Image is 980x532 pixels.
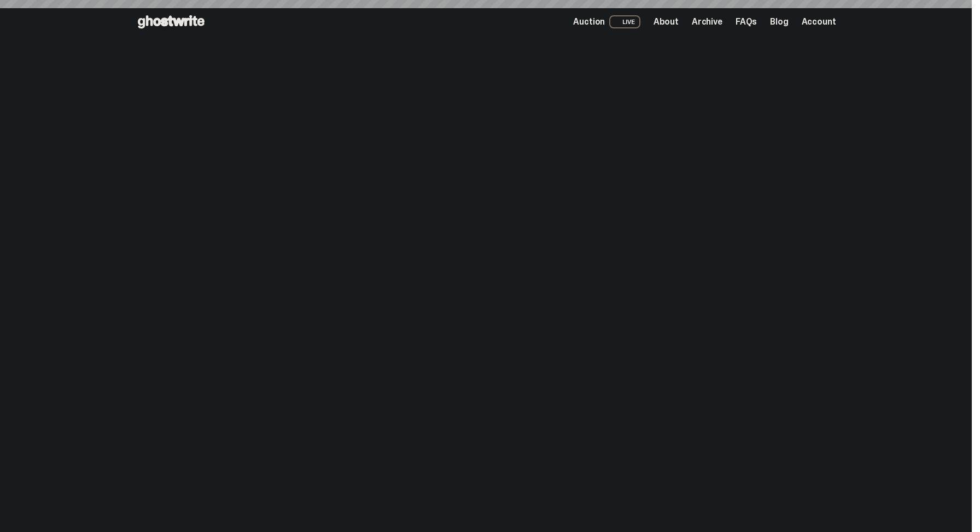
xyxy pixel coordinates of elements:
a: Auction LIVE [573,15,640,28]
a: Archive [692,17,722,26]
a: About [654,17,679,26]
a: Account [802,17,836,26]
span: Auction [573,17,605,26]
a: Blog [770,17,788,26]
span: LIVE [609,15,640,28]
a: FAQs [736,17,757,26]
